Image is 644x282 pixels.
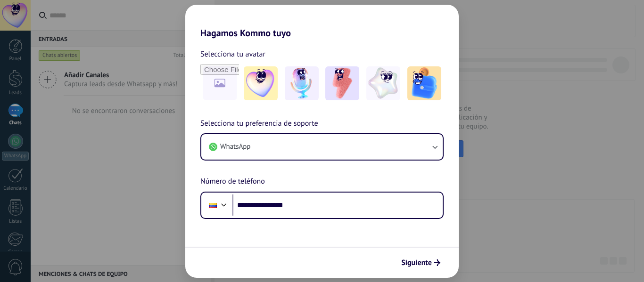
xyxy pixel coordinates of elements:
h2: Hagamos Kommo tuyo [185,5,459,39]
img: -3.jpeg [325,66,359,100]
span: Siguiente [401,259,432,266]
span: WhatsApp [220,142,250,152]
span: Selecciona tu preferencia de soporte [200,118,318,130]
span: Número de teléfono [200,176,265,188]
img: -1.jpeg [244,66,278,100]
button: WhatsApp [201,134,443,160]
img: -5.jpeg [407,66,441,100]
button: Siguiente [397,255,445,271]
span: Selecciona tu avatar [200,48,265,60]
div: Colombia: + 57 [204,195,222,215]
img: -4.jpeg [366,66,400,100]
img: -2.jpeg [285,66,319,100]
